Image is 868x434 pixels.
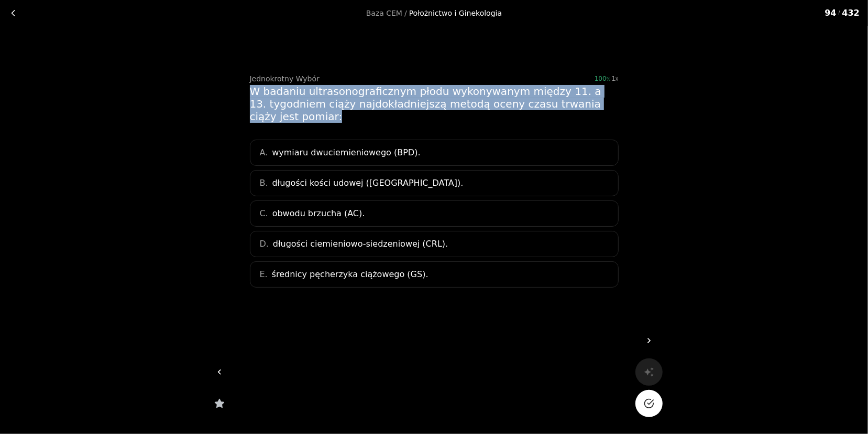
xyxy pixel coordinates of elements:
[250,231,619,257] div: D.długości ciemieniowo-siedzeniowej (CRL).
[272,268,428,281] span: średnicy pęcherzyka ciążowego (GS).
[839,7,840,19] span: /
[250,200,619,227] div: C.obwodu brzucha (AC).
[250,261,619,288] div: E.średnicy pęcherzyka ciążowego (GS).
[595,75,619,82] div: 100%
[250,85,619,123] div: W badaniu ultrasonograficznym płodu wykonywanym między 11. a 13. tygodniem ciąży najdokładniejszą...
[260,146,268,159] span: A.
[595,75,611,82] span: 100
[250,140,619,166] div: A.wymiaru dwuciemieniowego (BPD).
[260,177,268,189] span: B.
[825,7,864,19] div: 94 432
[273,238,448,250] span: długości ciemieniowo-siedzeniowej (CRL).
[366,9,402,17] a: Baza CEM
[272,177,464,189] span: długości kości udowej ([GEOGRAPHIC_DATA]).
[409,9,502,17] div: Położnictwo i Ginekologia
[250,75,320,82] div: Jednokrotny Wybór
[260,207,268,220] span: C.
[250,170,619,196] div: B.długości kości udowej ([GEOGRAPHIC_DATA]).
[260,238,269,250] span: D.
[260,268,268,281] span: E.
[272,146,420,159] span: wymiaru dwuciemieniowego (BPD).
[404,9,407,17] span: /
[635,390,663,417] button: Na pewno?
[611,75,618,82] div: 1
[272,207,365,220] span: obwodu brzucha (AC).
